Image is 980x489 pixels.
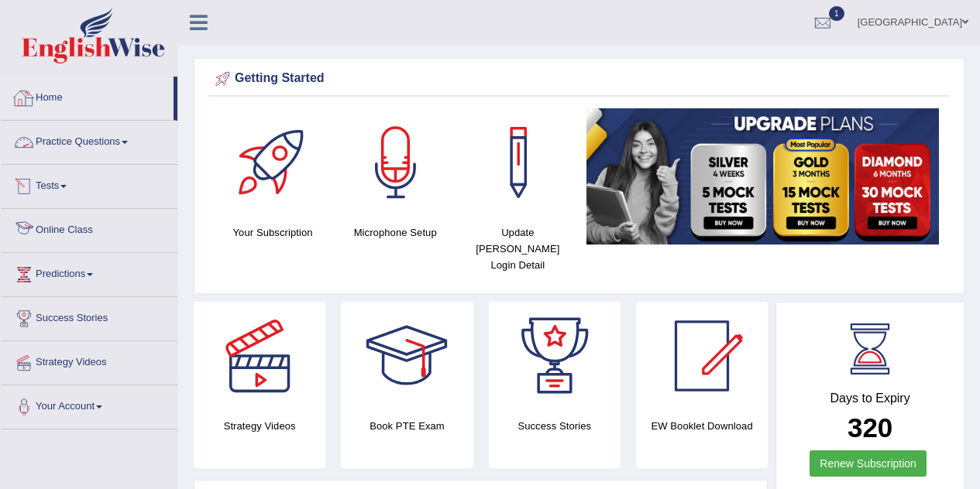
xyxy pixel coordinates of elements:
[464,224,571,273] h4: Update [PERSON_NAME] Login Detail
[636,418,768,434] h4: EW Booklet Download
[586,108,939,244] img: small5.jpg
[1,297,177,336] a: Success Stories
[848,412,892,443] b: 320
[1,209,177,248] a: Online Class
[1,385,177,424] a: Your Account
[342,224,449,241] h4: Microphone Setup
[1,253,177,292] a: Predictions
[341,418,473,434] h4: Book PTE Exam
[1,165,177,203] a: Tests
[793,392,947,405] h4: Days to Expiry
[219,224,326,241] h4: Your Subscription
[1,121,177,159] a: Practice Questions
[810,450,927,477] a: Renew Subscription
[1,341,177,380] a: Strategy Videos
[489,418,621,434] h4: Success Stories
[1,77,174,115] a: Home
[211,67,947,91] div: Getting Started
[194,418,325,434] h4: Strategy Videos
[829,6,844,21] span: 1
